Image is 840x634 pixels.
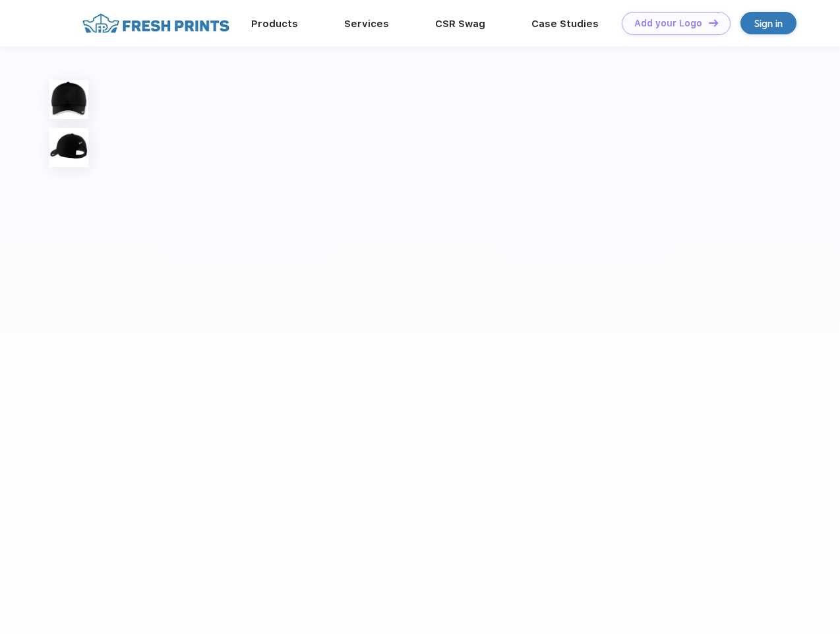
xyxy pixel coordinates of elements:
[251,18,298,30] a: Products
[49,128,88,167] img: func=resize&h=100
[754,16,783,31] div: Sign in
[634,18,702,29] div: Add your Logo
[49,80,88,119] img: func=resize&h=100
[740,12,796,34] a: Sign in
[78,12,233,35] img: fo%20logo%202.webp
[709,19,718,26] img: DT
